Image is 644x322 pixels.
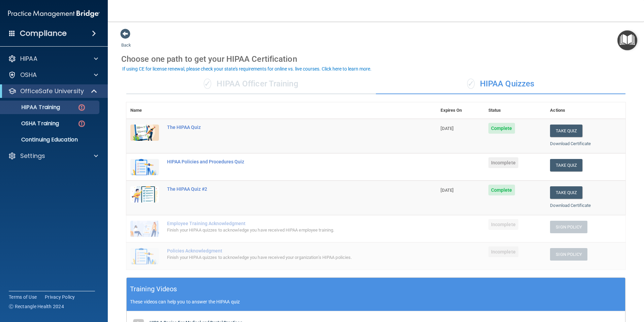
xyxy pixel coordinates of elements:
[488,185,515,195] span: Complete
[550,248,587,261] button: Sign Policy
[4,120,59,127] p: OSHA Training
[9,303,64,310] span: Ⓒ Rectangle Health 2024
[488,219,518,230] span: Incomplete
[167,226,403,234] div: Finish your HIPAA quizzes to acknowledge you have received HIPAA employee training.
[4,136,96,143] p: Continuing Education
[9,294,37,300] a: Terms of Use
[20,152,45,160] p: Settings
[167,125,403,130] div: The HIPAA Quiz
[610,275,636,301] iframe: Drift Widget Chat Controller
[167,248,403,253] div: Policies Acknowledgment
[20,29,67,38] h4: Compliance
[8,7,100,21] img: PMB logo
[467,79,475,89] span: ✓
[550,141,591,146] a: Download Certificate
[441,188,453,193] span: [DATE]
[550,159,582,171] button: Take Quiz
[8,87,98,95] a: OfficeSafe University
[20,71,37,79] p: OSHA
[20,87,84,95] p: OfficeSafe University
[546,102,625,119] th: Actions
[167,186,403,192] div: The HIPAA Quiz #2
[484,102,546,119] th: Status
[122,66,372,71] div: If using CE for license renewal, please check your state's requirements for online vs. live cours...
[204,79,211,89] span: ✓
[167,221,403,226] div: Employee Training Acknowledgment
[437,102,484,119] th: Expires On
[167,253,403,262] div: Finish your HIPAA quizzes to acknowledge you have received your organization’s HIPAA policies.
[45,294,75,300] a: Privacy Policy
[488,123,515,134] span: Complete
[376,74,625,94] div: HIPAA Quizzes
[77,103,86,112] img: danger-circle.6113f641.png
[130,299,622,304] p: These videos can help you to answer the HIPAA quiz
[550,125,582,137] button: Take Quiz
[488,246,518,257] span: Incomplete
[8,55,98,63] a: HIPAA
[121,34,131,48] a: Back
[8,71,98,79] a: OSHA
[126,74,376,94] div: HIPAA Officer Training
[77,119,86,128] img: danger-circle.6113f641.png
[20,55,37,63] p: HIPAA
[126,102,163,119] th: Name
[130,283,177,295] h5: Training Videos
[8,152,98,160] a: Settings
[121,49,631,69] div: Choose one path to get your HIPAA Certification
[167,159,403,164] div: HIPAA Policies and Procedures Quiz
[488,157,518,168] span: Incomplete
[550,221,587,233] button: Sign Policy
[4,104,60,111] p: HIPAA Training
[121,65,373,72] button: If using CE for license renewal, please check your state's requirements for online vs. live cours...
[550,186,582,199] button: Take Quiz
[550,203,591,208] a: Download Certificate
[441,126,453,131] span: [DATE]
[617,30,637,50] button: Open Resource Center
